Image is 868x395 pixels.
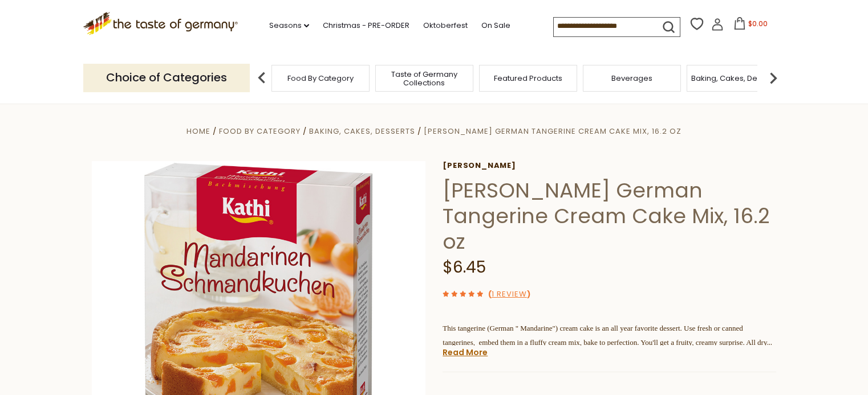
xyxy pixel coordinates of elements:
a: Baking, Cakes, Desserts [309,126,415,137]
a: On Sale [481,19,510,32]
img: previous arrow [250,67,273,89]
p: Choice of Categories [83,64,250,92]
img: next arrow [762,67,785,89]
a: Oktoberfest [423,19,468,32]
a: [PERSON_NAME] [443,161,776,170]
a: Beverages [611,74,652,83]
button: $0.00 [726,17,774,34]
a: Food By Category [219,126,301,137]
a: Taste of Germany Collections [379,70,470,87]
a: Seasons [269,19,309,32]
a: 1 Review [492,289,527,301]
a: Featured Products [494,74,562,83]
a: Home [186,126,210,137]
a: Baking, Cakes, Desserts [691,74,780,83]
span: $6.45 [443,256,486,278]
h1: [PERSON_NAME] German Tangerine Cream Cake Mix, 16.2 oz [443,178,776,254]
a: [PERSON_NAME] German Tangerine Cream Cake Mix, 16.2 oz [424,126,682,137]
a: Christmas - PRE-ORDER [323,19,409,32]
span: $0.00 [748,19,768,28]
span: This tangerine (German " Mandarine") cream cake is an all year favorite dessert. Use fresh or can... [443,324,772,375]
span: ( ) [488,289,530,299]
a: Food By Category [287,74,354,83]
a: Read More [443,347,488,358]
